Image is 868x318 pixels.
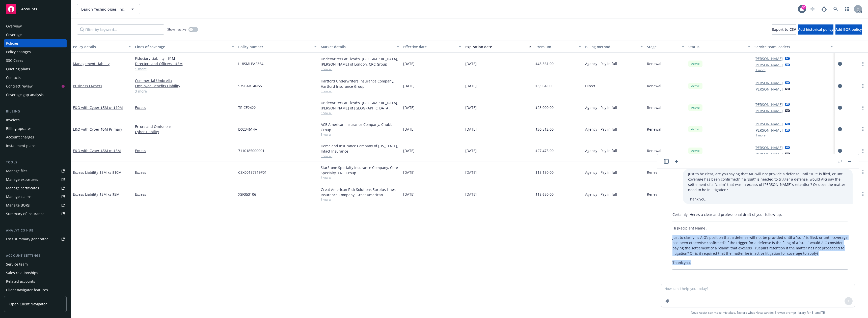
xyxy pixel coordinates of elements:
a: circleInformation [837,126,843,132]
a: circleInformation [837,105,843,111]
button: Add historical policy [798,24,833,35]
button: Expiration date [463,41,533,53]
a: Search [831,4,841,14]
a: Contract review [4,82,67,90]
div: Tools [4,160,67,165]
a: TR [821,310,825,315]
div: Analytics hub [4,228,67,233]
div: Stage [647,44,679,49]
span: Agency - Pay in full [585,127,617,132]
p: Just to clarify, is AIG’s position that a defense will not be provided until a “suit” is filed, o... [672,235,848,256]
div: Great American Risk Solutions Surplus Lines Insurance Company, Great American Insurance Group, CR... [321,187,399,197]
div: Contract review [6,82,33,90]
a: Manage certificates [4,184,67,192]
button: Lines of coverage [133,41,236,53]
span: Add BOR policy [835,27,862,32]
span: $23,000.00 [535,105,554,110]
span: Add historical policy [798,27,833,32]
button: Stage [645,41,686,53]
span: Agency - Pay in full [585,61,617,66]
span: Show inactive [167,27,186,32]
span: Renewal [647,127,661,132]
div: Service team leaders [754,44,827,49]
div: Premium [535,44,575,49]
span: Active [690,127,700,131]
a: circleInformation [837,148,843,154]
button: Add BOR policy [835,24,862,35]
span: Agency - Pay in full [585,105,617,110]
span: $18,650.00 [535,192,554,197]
a: Contacts [4,74,67,82]
div: Summary of insurance [6,210,44,218]
a: BI [811,310,815,315]
button: Policy details [71,41,133,53]
div: Policy changes [6,48,31,56]
span: - $5M Primary [99,127,122,132]
div: Service team [6,260,28,268]
a: [PERSON_NAME] [754,102,783,107]
span: 7110185000001 [238,148,264,153]
a: Policies [4,39,67,47]
span: [DATE] [465,148,477,153]
div: Lines of coverage [135,44,229,49]
div: Hartford Underwriters Insurance Company, Hartford Insurance Group [321,78,399,89]
div: Client navigator features [6,286,48,294]
a: Business Owners [73,83,102,88]
a: Directors and Officers - $5M [135,61,234,66]
div: Manage certificates [6,184,39,192]
span: [DATE] [465,127,477,132]
a: Start snowing [807,4,818,14]
a: Overview [4,22,67,30]
span: [DATE] [465,61,477,66]
span: [DATE] [403,127,415,132]
span: $43,361.00 [535,61,554,66]
a: Summary of insurance [4,210,67,218]
button: Premium [533,41,583,53]
a: Manage BORs [4,201,67,209]
a: [PERSON_NAME] [754,62,783,68]
span: - $5M xs $5M [98,192,120,197]
button: Effective date [401,41,463,53]
a: Related accounts [4,277,67,285]
p: Thank you, [672,260,848,265]
div: Coverage [6,31,22,39]
span: Accounts [21,7,37,11]
span: Active [690,105,700,110]
a: more [860,61,866,67]
a: [PERSON_NAME] [754,145,783,150]
span: XSF353106 [238,192,256,197]
div: Related accounts [6,277,35,285]
span: L18SMLPA2364 [238,61,263,66]
a: E&O with Cyber [73,127,122,132]
span: [DATE] [403,83,415,89]
span: [DATE] [403,170,415,175]
div: Overview [6,22,22,30]
div: SSC Cases [6,56,23,65]
a: Coverage gap analysis [4,91,67,99]
span: Show all [321,111,399,115]
span: - $5M xs $10M [98,170,122,175]
a: [PERSON_NAME] [754,86,783,92]
span: Renewal [647,83,661,89]
a: Excess [135,148,234,153]
span: $30,512.00 [535,127,554,132]
div: Billing [4,109,67,114]
a: more [860,148,866,154]
button: Status [686,41,752,53]
span: Renewal [647,105,661,110]
a: Errors and Omissions [135,124,234,129]
span: D0234614A [238,127,257,132]
span: CSX00157519P01 [238,170,267,175]
a: more [860,191,866,197]
div: Installment plans [6,142,36,150]
a: more [860,83,866,89]
div: Underwriters at Lloyd's, [GEOGRAPHIC_DATA], [PERSON_NAME] of [GEOGRAPHIC_DATA], Corona Underwrite... [321,100,399,111]
a: Report a Bug [819,4,829,14]
a: E&O with Cyber [73,105,123,110]
span: Agency - Pay in full [585,170,617,175]
span: $15,150.00 [535,170,554,175]
a: circleInformation [837,83,843,89]
a: [PERSON_NAME] [754,80,783,85]
span: [DATE] [465,170,477,175]
a: [PERSON_NAME] [754,128,783,133]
